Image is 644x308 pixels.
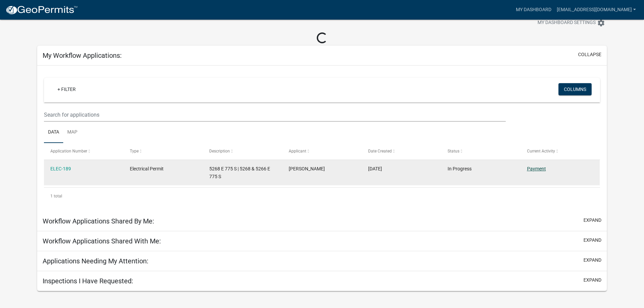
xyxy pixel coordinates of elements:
button: collapse [578,51,601,58]
span: Type [130,149,139,153]
datatable-header-cell: Application Number [44,143,123,159]
span: In Progress [448,166,472,171]
a: Payment [527,166,546,171]
button: My Dashboard Settingssettings [532,16,611,29]
datatable-header-cell: Date Created [362,143,441,159]
span: Marcus Wray [289,166,325,171]
span: 5268 E 775 S | 5268 & 5266 E 775 S [209,166,270,179]
i: settings [597,19,605,27]
div: 1 total [44,188,600,205]
span: Applicant [289,149,306,153]
h5: Workflow Applications Shared By Me: [43,217,154,225]
span: My Dashboard Settings [538,19,596,27]
span: Application Number [50,149,87,153]
div: collapse [37,66,607,211]
span: Status [448,149,459,153]
a: My Dashboard [513,3,554,16]
h5: Inspections I Have Requested: [43,277,133,285]
datatable-header-cell: Status [441,143,520,159]
a: Data [44,122,63,143]
button: expand [583,257,601,264]
a: + Filter [52,83,81,95]
span: Electrical Permit [130,166,164,171]
button: expand [583,277,601,284]
span: Description [209,149,230,153]
a: [EMAIL_ADDRESS][DOMAIN_NAME] [554,3,639,16]
datatable-header-cell: Applicant [282,143,362,159]
a: ELEC-189 [50,166,71,171]
span: Current Activity [527,149,555,153]
h5: Applications Needing My Attention: [43,257,148,265]
span: Date Created [368,149,392,153]
datatable-header-cell: Current Activity [520,143,600,159]
span: 09/18/2025 [368,166,382,171]
button: expand [583,217,601,224]
h5: My Workflow Applications: [43,51,122,60]
input: Search for applications [44,108,505,122]
datatable-header-cell: Type [123,143,203,159]
button: Columns [558,83,592,95]
button: expand [583,237,601,244]
a: Map [63,122,81,143]
h5: Workflow Applications Shared With Me: [43,237,161,245]
datatable-header-cell: Description [203,143,282,159]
